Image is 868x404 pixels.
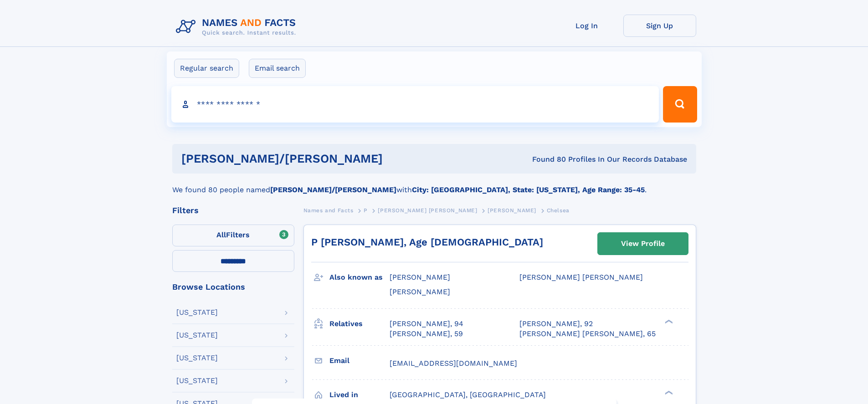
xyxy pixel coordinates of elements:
[547,207,570,214] span: Chelsea
[171,86,659,123] input: search input
[216,230,226,239] span: All
[390,390,546,399] span: [GEOGRAPHIC_DATA], [GEOGRAPHIC_DATA]
[311,236,543,248] a: P [PERSON_NAME], Age [DEMOGRAPHIC_DATA]
[303,205,354,216] a: Names and Facts
[663,318,673,324] div: ❯
[378,205,477,216] a: [PERSON_NAME] [PERSON_NAME]
[270,185,396,194] b: [PERSON_NAME]/[PERSON_NAME]
[550,15,623,37] a: Log In
[519,319,593,329] a: [PERSON_NAME], 92
[519,329,656,339] a: [PERSON_NAME] [PERSON_NAME], 65
[663,389,673,395] div: ❯
[172,15,303,39] img: Logo Names and Facts
[598,233,688,255] a: View Profile
[364,207,368,214] span: P
[621,233,665,254] div: View Profile
[488,207,536,214] span: [PERSON_NAME]
[488,205,536,216] a: [PERSON_NAME]
[623,15,696,37] a: Sign Up
[176,332,218,339] div: [US_STATE]
[172,225,294,246] label: Filters
[172,206,294,215] div: Filters
[174,59,239,78] label: Regular search
[364,205,368,216] a: P
[390,287,450,296] span: [PERSON_NAME]
[390,359,517,368] span: [EMAIL_ADDRESS][DOMAIN_NAME]
[249,59,306,78] label: Email search
[663,86,697,123] button: Search Button
[329,353,390,368] h3: Email
[172,283,294,291] div: Browse Locations
[176,377,218,384] div: [US_STATE]
[390,329,463,339] a: [PERSON_NAME], 59
[176,309,218,316] div: [US_STATE]
[181,153,457,164] h1: [PERSON_NAME]/[PERSON_NAME]
[329,316,390,332] h3: Relatives
[378,207,477,214] span: [PERSON_NAME] [PERSON_NAME]
[519,273,643,281] span: [PERSON_NAME] [PERSON_NAME]
[176,354,218,362] div: [US_STATE]
[457,154,687,164] div: Found 80 Profiles In Our Records Database
[412,185,645,194] b: City: [GEOGRAPHIC_DATA], State: [US_STATE], Age Range: 35-45
[390,319,463,329] a: [PERSON_NAME], 94
[329,387,390,403] h3: Lived in
[329,270,390,285] h3: Also known as
[172,174,696,195] div: We found 80 people named with .
[390,273,450,281] span: [PERSON_NAME]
